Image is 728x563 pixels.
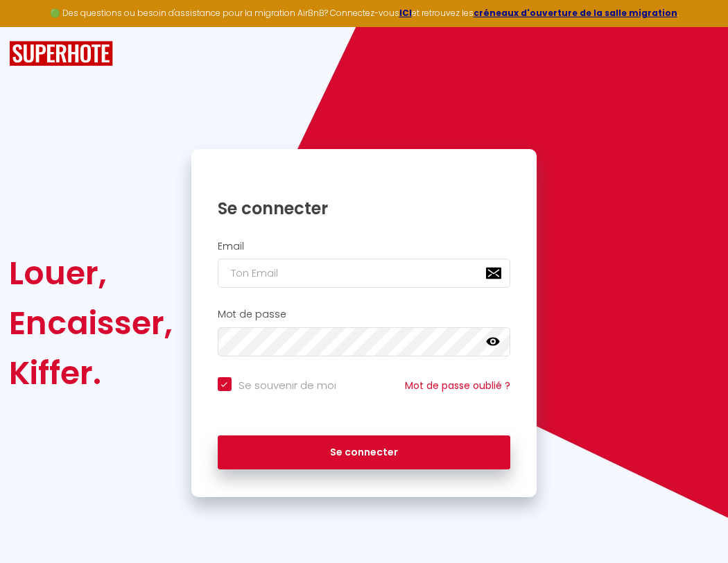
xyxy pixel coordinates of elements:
[9,41,113,67] img: SuperHote logo
[405,379,510,392] a: Mot de passe oublié ?
[9,348,173,398] div: Kiffer.
[9,248,173,298] div: Louer,
[474,7,677,19] a: créneaux d'ouverture de la salle migration
[218,309,511,320] h2: Mot de passe
[399,7,412,19] a: ICI
[218,435,511,470] button: Se connecter
[218,241,511,252] h2: Email
[218,259,511,288] input: Ton Email
[218,198,511,219] h1: Se connecter
[9,298,173,348] div: Encaisser,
